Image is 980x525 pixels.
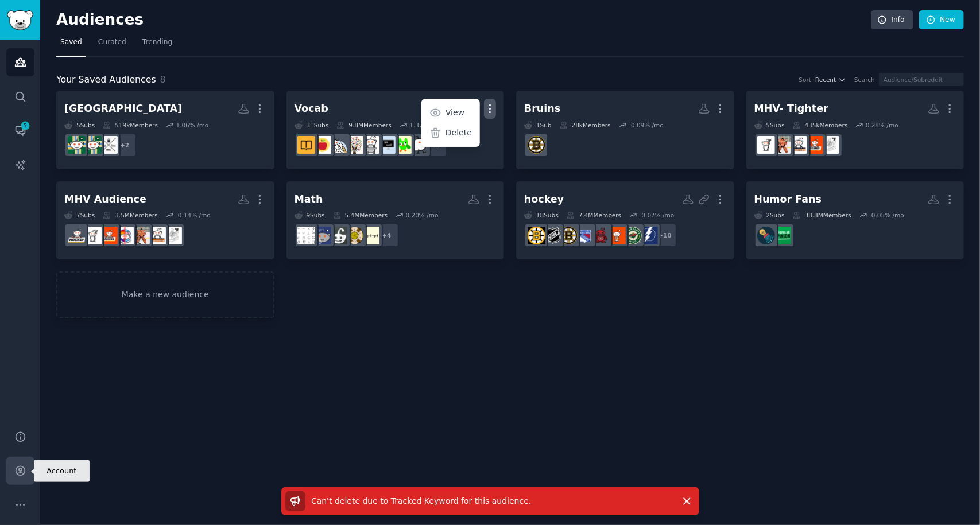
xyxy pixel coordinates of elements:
[815,76,846,84] button: Recent
[98,37,126,48] span: Curated
[799,76,812,84] div: Sort
[116,227,134,244] img: collegehockey
[362,227,379,244] img: logic
[754,192,822,207] div: Humor Fans
[148,227,166,244] img: HockeyFights
[56,33,86,57] a: Saved
[64,211,95,219] div: 7 Sub s
[629,121,664,129] div: -0.09 % /mo
[56,91,274,169] a: [GEOGRAPHIC_DATA]5Subs519kMembers1.06% /mo+2PortlandORaskportlandPortland
[746,91,964,169] a: MHV- Tighter5Subs435kMembers0.28% /moYouthHockeyHighlightshockeymemesHockeyFightshockeygoalieshoc...
[871,10,913,30] a: Info
[409,121,442,129] div: 1.37 % /mo
[295,121,329,129] div: 31 Sub s
[879,73,964,86] input: Audience/Subreddit
[84,136,102,154] img: askportland
[789,136,807,154] img: HockeyFights
[64,121,95,129] div: 5 Sub s
[757,227,775,244] img: Showerthoughts
[286,91,505,169] a: VocabViewDelete31Subs9.8MMembers1.37% /mo+23linguisticslanguagelearningjerkTEFLHomeschoolingESL_T...
[56,271,274,318] a: Make a new audience
[138,33,176,57] a: Trending
[313,227,331,244] img: mathmemes
[793,121,848,129] div: 435k Members
[164,227,182,244] img: YouthHockeyHighlights
[608,227,626,244] img: Flyers
[592,227,610,244] img: Habs
[869,211,904,219] div: -0.05 % /mo
[176,121,208,129] div: 1.06 % /mo
[295,102,328,116] div: Vocab
[516,91,734,169] a: Bruins1Sub28kMembers-0.09% /moBruins
[919,10,964,30] a: New
[64,192,146,207] div: MHV Audience
[103,121,158,129] div: 519k Members
[132,227,150,244] img: hockeygoalies
[567,211,621,219] div: 7.4M Members
[330,136,347,154] img: homeschool
[754,121,785,129] div: 5 Sub s
[446,107,464,119] p: View
[20,122,30,130] span: 5
[757,136,775,154] img: hockeyplayers
[142,37,172,48] span: Trending
[56,11,871,29] h2: Audiences
[56,73,156,87] span: Your Saved Audiences
[528,136,545,154] img: Bruins
[336,121,391,129] div: 9.8M Members
[378,136,396,154] img: TEFL
[394,136,412,154] img: languagelearningjerk
[576,227,594,244] img: rangers
[286,181,505,260] a: Math9Subs5.4MMembers0.20% /mo+4logicpuzzlesmathmathmemeslearnmath
[423,101,478,125] a: View
[6,116,34,145] a: 5
[446,127,472,139] p: Delete
[410,136,428,154] img: linguistics
[311,496,531,505] span: Can't delete due to Tracked Keyword for this audience .
[375,223,399,247] div: + 4
[524,121,552,129] div: 1 Sub
[176,211,211,219] div: -0.14 % /mo
[815,76,836,84] span: Recent
[346,227,363,244] img: puzzles
[313,136,331,154] img: Teachers
[406,211,439,219] div: 0.20 % /mo
[295,211,325,219] div: 9 Sub s
[793,211,851,219] div: 38.8M Members
[516,181,734,260] a: hockey18Subs7.4MMembers-0.07% /mo+10TampaBayLightningwildhockeyFlyersHabsrangersBruinsnhlBostonBr...
[103,211,157,219] div: 3.5M Members
[113,133,137,157] div: + 2
[100,136,118,154] img: PortlandOR
[754,102,828,116] div: MHV- Tighter
[94,33,130,57] a: Curated
[544,227,561,244] img: nhl
[64,102,182,116] div: [GEOGRAPHIC_DATA]
[560,227,578,244] img: Bruins
[640,227,658,244] img: TampaBayLightning
[56,181,274,260] a: MHV Audience7Subs3.5MMembers-0.14% /moYouthHockeyHighlightsHockeyFightshockeygoaliescollegehockey...
[68,227,86,244] img: hockey
[297,227,315,244] img: learnmath
[773,227,791,244] img: unpopularopinion
[805,136,823,154] img: hockeymemes
[524,211,559,219] div: 18 Sub s
[100,227,118,244] img: hockeymemes
[866,121,898,129] div: 0.28 % /mo
[68,136,86,154] img: Portland
[362,136,379,154] img: Homeschooling
[653,223,677,247] div: + 10
[773,136,791,154] img: hockeygoalies
[60,37,82,48] span: Saved
[346,136,363,154] img: ESL_Teachers
[560,121,611,129] div: 28k Members
[160,74,166,85] span: 8
[754,211,785,219] div: 2 Sub s
[297,136,315,154] img: LearnEnglishOnReddit
[854,76,875,84] div: Search
[333,211,388,219] div: 5.4M Members
[524,102,560,116] div: Bruins
[524,192,564,207] div: hockey
[746,181,964,260] a: Humor Fans2Subs38.8MMembers-0.05% /mounpopularopinionShowerthoughts
[295,192,323,207] div: Math
[624,227,642,244] img: wildhockey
